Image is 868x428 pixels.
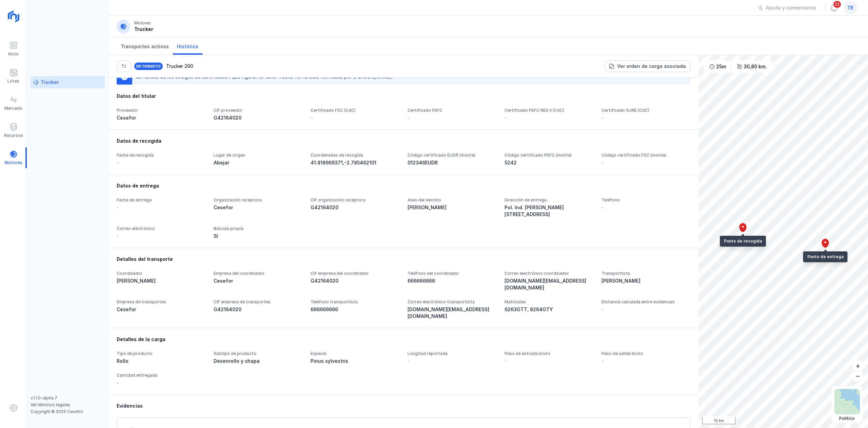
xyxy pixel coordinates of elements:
button: Ayuda y comentarios [753,2,821,14]
div: [DOMAIN_NAME][EMAIL_ADDRESS][DOMAIN_NAME] [505,278,593,291]
div: G42164020 [214,306,302,313]
div: Subtipo de producto [214,351,302,356]
div: Sí [214,233,302,239]
div: Cantidad entregada [117,373,205,378]
div: Matrículas [505,299,593,305]
div: Código certificado FSC (monte) [601,153,690,158]
div: Cesefor [214,278,302,284]
div: Fecha de recogida [117,153,205,158]
div: - [601,358,690,364]
div: G42164020 [214,114,302,121]
div: Certificado PEFC [408,108,496,113]
div: Copyright © 2025 Cesefor [31,409,105,414]
div: CIF empresa del coordinador [311,271,399,276]
div: Datos de recogida [117,138,690,144]
div: Datos del titular [117,93,690,100]
span: Transportes activos [121,43,169,50]
div: Abejar [214,159,302,166]
div: - [408,358,496,364]
div: [PERSON_NAME] [601,278,690,284]
div: Ayuda y comentarios [766,4,816,11]
div: Teléfono [601,197,690,203]
div: CIF proveedor [214,108,302,113]
div: Peso de salida bruto [601,351,690,356]
div: Desenrollo y chapa [214,358,302,364]
div: Político [834,416,860,421]
div: Certificado FSC (CdC) [311,108,399,113]
div: Longitud reportada [408,351,496,356]
div: Certificado SURE (CdC) [601,108,690,113]
div: Peso de entrada bruto [505,351,593,356]
div: Cesefor [117,306,205,313]
div: Lugar de origen [214,153,302,158]
div: Correo electrónico transportista [408,299,496,305]
div: 666666666 [408,278,496,284]
div: Datos de entrega [117,182,690,189]
button: – [853,371,863,381]
div: 666666666 [311,306,399,313]
div: Correo electrónico [117,226,205,231]
div: 5242 [505,159,593,166]
div: - [117,204,205,211]
div: Empresa del coordinador [214,271,302,276]
div: Especie [311,351,399,356]
div: - [601,159,604,166]
img: political.webp [834,389,860,414]
div: Báscula propia [214,226,302,231]
a: Transportes activos [117,38,173,55]
button: + [853,361,863,371]
div: [PERSON_NAME] [117,278,205,284]
span: Histórico [177,43,198,50]
div: Coordinador [117,271,205,276]
div: Coordenadas de recogida [311,153,399,158]
div: Inicio [8,51,19,57]
div: Cesefor [117,114,205,121]
div: CIF empresa de transportes [214,299,302,305]
div: Recursos [4,133,23,138]
div: Cesefor [214,204,302,211]
div: Lotes [7,78,19,84]
div: Empresa de transportes [117,299,205,305]
div: - [311,114,399,121]
div: Alias del destino [408,197,496,203]
div: 012346EUDR [408,159,496,166]
div: 6263GTT, 8264GTY [505,306,593,313]
div: Organización receptora [214,197,302,203]
div: Dirección de entrega [505,197,593,203]
span: te [847,4,853,11]
div: v1.1.0-alpha.7 [31,395,105,401]
div: 25m [716,63,726,70]
a: Ver términos legales [31,402,70,407]
div: - [408,114,496,121]
div: 30,80 km. [744,63,767,70]
div: Teléfono transportista [311,299,399,305]
span: 22 [833,0,842,8]
div: - [601,204,604,211]
div: Proveedor [117,108,205,113]
div: Trucker [134,26,153,33]
div: Ver orden de carga asociada [617,63,686,70]
div: Teléfono del coordinador [408,271,496,276]
div: - [117,233,119,239]
div: G42164020 [311,204,399,211]
div: - [117,159,205,166]
div: En tránsito [134,62,163,71]
div: Evidencias [117,403,690,409]
div: G42164020 [311,278,399,284]
div: [DOMAIN_NAME][EMAIL_ADDRESS][DOMAIN_NAME] [408,306,496,320]
div: Pol. Ind. [PERSON_NAME][STREET_ADDRESS] [505,204,593,218]
div: - [505,114,593,121]
div: Correo electrónico coordinador [505,271,593,276]
img: logoRight.svg [5,8,22,25]
div: - [505,358,593,364]
div: Transportista [601,271,690,276]
div: - [601,306,690,313]
div: Trucker 290 [166,63,193,70]
div: Fecha de entrega [117,197,205,203]
div: Detalles del transporte [117,256,690,263]
a: Histórico [173,38,202,55]
div: - [601,114,690,121]
div: Rollo [117,358,205,364]
div: - [117,379,205,386]
div: Distancia calculada entre evidencias [601,299,690,305]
